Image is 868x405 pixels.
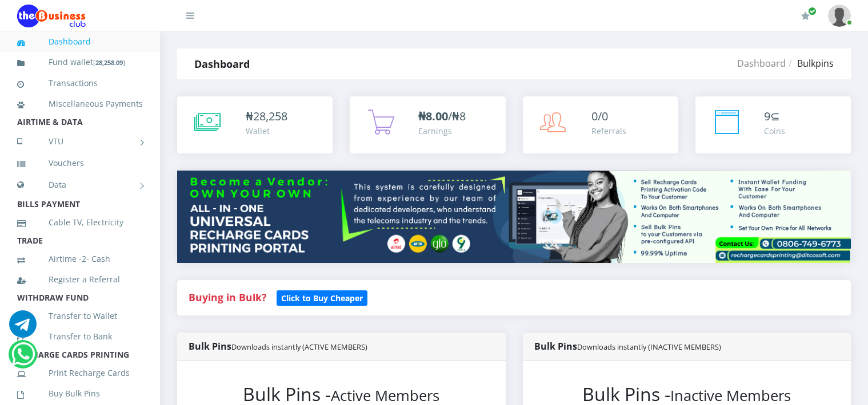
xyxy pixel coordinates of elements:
[177,96,333,153] a: ₦28,258 Wallet
[200,383,483,405] h2: Bulk Pins -
[786,56,834,70] li: Bulkpins
[17,360,143,386] a: Print Recharge Cards
[764,108,770,124] span: 9
[17,303,143,329] a: Transfer to Wallet
[17,171,143,199] a: Data
[95,58,123,67] b: 28,258.09
[17,91,143,117] a: Miscellaneous Payments
[808,7,817,15] span: Renew/Upgrade Subscription
[828,5,851,27] img: User
[93,58,125,67] small: [ ]
[350,96,505,153] a: ₦8.00/₦8 Earnings
[17,246,143,272] a: Airtime -2- Cash
[418,108,448,124] b: ₦8.00
[801,11,810,21] i: Renew/Upgrade Subscription
[231,342,367,352] small: Downloads instantly (ACTIVE MEMBERS)
[246,108,287,125] div: ₦
[546,383,829,405] h2: Bulk Pins -
[277,290,367,304] a: Click to Buy Cheaper
[253,108,287,124] span: 28,258
[189,290,266,304] strong: Buying in Bulk?
[418,108,466,124] span: /₦8
[418,125,466,137] div: Earnings
[737,57,786,70] a: Dashboard
[591,108,608,124] span: 0/0
[17,70,143,96] a: Transactions
[194,57,250,71] strong: Dashboard
[281,293,363,303] b: Click to Buy Cheaper
[17,150,143,176] a: Vouchers
[764,108,785,125] div: ⊆
[17,127,143,156] a: VTU
[17,49,143,76] a: Fund wallet[28,258.09]
[177,171,851,263] img: multitenant_rcp.png
[764,125,785,137] div: Coins
[591,125,626,137] div: Referrals
[246,125,287,137] div: Wallet
[534,340,721,353] strong: Bulk Pins
[11,349,35,368] a: Chat for support
[577,342,721,352] small: Downloads instantly (INACTIVE MEMBERS)
[17,29,143,55] a: Dashboard
[17,323,143,350] a: Transfer to Bank
[17,209,143,236] a: Cable TV, Electricity
[17,266,143,293] a: Register a Referral
[189,340,367,353] strong: Bulk Pins
[523,96,678,153] a: 0/0 Referrals
[9,319,37,338] a: Chat for support
[17,5,86,27] img: Logo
